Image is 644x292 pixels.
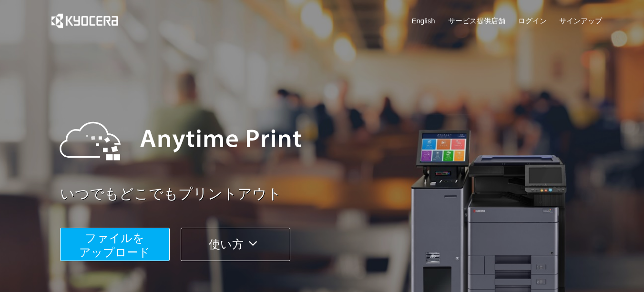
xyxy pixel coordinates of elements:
[518,16,547,26] a: ログイン
[60,228,170,261] button: ファイルを​​アップロード
[79,232,150,259] span: ファイルを ​​アップロード
[60,184,608,204] a: いつでもどこでもプリントアウト
[559,16,602,26] a: サインアップ
[412,16,435,26] a: English
[181,228,290,261] button: 使い方
[448,16,505,26] a: サービス提供店舗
